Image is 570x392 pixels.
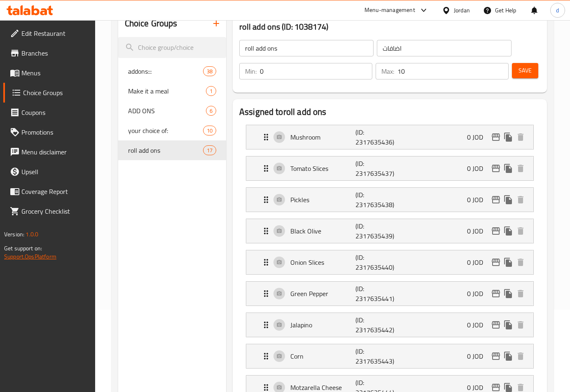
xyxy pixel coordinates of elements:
[467,320,490,330] p: 0 JOD
[290,320,355,330] p: Jalapino
[3,162,95,182] a: Upsell
[239,20,540,33] h3: roll add ons (ID: 1038174)
[128,145,203,155] span: roll add ons
[246,313,533,337] div: Expand
[3,23,95,43] a: Edit Restaurant
[467,226,490,236] p: 0 JOD
[203,66,216,76] div: Choices
[128,66,203,76] span: addons:::
[290,163,355,173] p: Tomato Slices
[355,159,399,178] p: (ID: 2317635437)
[239,341,540,372] li: Expand
[502,256,514,268] button: duplicate
[3,103,95,122] a: Coupons
[3,201,95,221] a: Grocery Checklist
[3,63,95,83] a: Menus
[246,282,533,306] div: Expand
[3,142,95,162] a: Menu disclaimer
[239,215,540,247] li: Expand
[364,5,415,15] div: Menu-management
[239,278,540,309] li: Expand
[246,156,533,180] div: Expand
[355,190,399,210] p: (ID: 2317635438)
[355,284,399,303] p: (ID: 2317635441)
[514,194,527,206] button: delete
[514,287,527,300] button: delete
[3,182,95,201] a: Coverage Report
[290,226,355,236] p: Black Olive
[467,195,490,205] p: 0 JOD
[490,287,502,300] button: edit
[502,350,514,362] button: duplicate
[514,350,527,362] button: delete
[355,346,399,366] p: (ID: 2317635443)
[290,351,355,361] p: Corn
[490,350,502,362] button: edit
[467,289,490,299] p: 0 JOD
[3,43,95,63] a: Branches
[128,86,206,96] span: Make it a meal
[21,48,89,58] span: Branches
[118,61,226,81] div: addons:::38
[556,6,559,15] span: d
[246,250,533,274] div: Expand
[118,81,226,101] div: Make it a meal1
[454,6,470,15] div: Jordan
[502,287,514,300] button: duplicate
[206,86,216,96] div: Choices
[21,147,89,157] span: Menu disclaimer
[355,252,399,272] p: (ID: 2317635440)
[26,229,38,240] span: 1.0.0
[502,162,514,175] button: duplicate
[514,319,527,331] button: delete
[502,194,514,206] button: duplicate
[490,162,502,175] button: edit
[21,127,89,137] span: Promotions
[490,319,502,331] button: edit
[502,131,514,143] button: duplicate
[246,219,533,243] div: Expand
[4,251,56,262] a: Support.OpsPlatform
[355,127,399,147] p: (ID: 2317635436)
[355,221,399,241] p: (ID: 2317635439)
[4,243,42,254] span: Get support on:
[128,126,203,135] span: your choice of:
[118,121,226,140] div: your choice of:10
[21,206,89,216] span: Grocery Checklist
[4,229,24,240] span: Version:
[355,315,399,335] p: (ID: 2317635442)
[128,106,206,116] span: ADD ONS
[512,63,538,78] button: Save
[239,184,540,215] li: Expand
[467,132,490,142] p: 0 JOD
[23,88,89,98] span: Choice Groups
[290,195,355,205] p: Pickles
[246,344,533,368] div: Expand
[514,225,527,237] button: delete
[381,66,394,76] p: Max:
[3,122,95,142] a: Promotions
[467,257,490,267] p: 0 JOD
[290,289,355,299] p: Green Pepper
[239,106,540,118] h2: Assigned to roll add ons
[519,65,532,76] span: Save
[467,351,490,361] p: 0 JOD
[239,247,540,278] li: Expand
[239,121,540,153] li: Expand
[246,188,533,212] div: Expand
[118,140,226,160] div: roll add ons17
[203,68,216,75] span: 38
[203,147,216,154] span: 17
[246,125,533,149] div: Expand
[239,153,540,184] li: Expand
[118,37,226,58] input: search
[245,66,257,76] p: Min:
[3,83,95,103] a: Choice Groups
[514,256,527,268] button: delete
[21,107,89,117] span: Coupons
[514,162,527,175] button: delete
[21,28,89,38] span: Edit Restaurant
[467,163,490,173] p: 0 JOD
[290,132,355,142] p: Mushroom
[206,107,216,115] span: 6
